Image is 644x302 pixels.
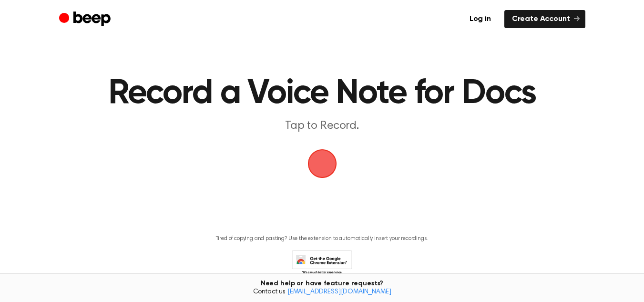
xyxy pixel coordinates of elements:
[287,289,391,295] a: [EMAIL_ADDRESS][DOMAIN_NAME]
[504,10,585,28] a: Create Account
[308,149,337,178] img: Beep Logo
[6,288,638,297] span: Contact us
[59,10,113,29] a: Beep
[216,235,429,242] p: Tired of copying and pasting? Use the extension to automatically insert your recordings.
[462,10,499,28] a: Log in
[103,76,541,111] h1: Record a Voice Note for Docs
[139,118,505,134] p: Tap to Record.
